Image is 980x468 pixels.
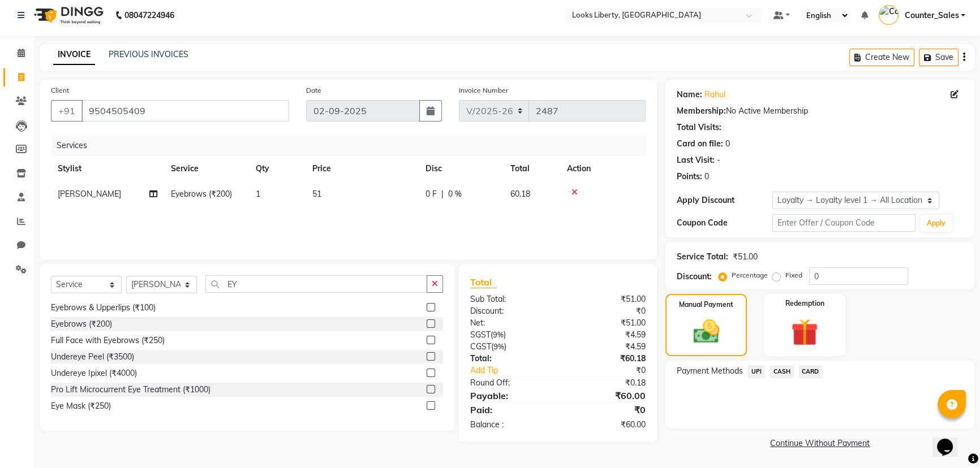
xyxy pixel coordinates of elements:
div: Eye Mask (₹250) [51,400,111,412]
div: Membership: [677,105,726,117]
div: Balance : [462,419,558,431]
button: Create New [849,49,914,66]
div: - [717,154,720,166]
input: Search or Scan [205,275,427,293]
div: ₹51.00 [558,293,654,305]
div: Discount: [462,305,558,317]
div: ₹4.59 [558,341,654,353]
span: UPI [747,365,765,378]
th: Service [164,156,249,181]
span: 60.18 [510,189,530,199]
th: Total [504,156,560,181]
a: PREVIOUS INVOICES [109,49,188,59]
div: ₹0.18 [558,377,654,389]
div: ₹4.59 [558,329,654,341]
label: Redemption [785,298,824,309]
input: Enter Offer / Coupon Code [772,214,915,232]
th: Action [560,156,646,181]
label: Fixed [785,270,802,280]
div: ( ) [462,341,558,353]
span: 9% [493,342,504,351]
span: CGST [470,341,491,352]
div: Paid: [462,403,558,417]
label: Invoice Number [459,85,508,96]
div: ₹60.18 [558,353,654,365]
div: ₹0 [558,305,654,317]
img: _gift.svg [783,315,827,349]
span: [PERSON_NAME] [58,189,121,199]
button: Apply [920,215,952,232]
div: Discount: [677,271,712,283]
span: Payment Methods [677,365,743,377]
div: 0 [725,138,730,150]
span: SGST [470,330,491,340]
div: Pro Lift Microcurrent Eye Treatment (₹1000) [51,384,210,396]
th: Price [306,156,419,181]
label: Client [51,85,69,96]
div: ₹0 [558,403,654,417]
a: Rahul [704,89,725,101]
div: No Active Membership [677,105,963,117]
div: Service Total: [677,251,728,263]
div: Name: [677,89,702,101]
div: Net: [462,317,558,329]
span: CASH [770,365,794,378]
div: ₹51.00 [733,251,758,263]
div: ₹0 [574,365,654,376]
div: ₹60.00 [558,389,654,402]
div: Payable: [462,389,558,402]
label: Percentage [732,270,768,280]
div: Sub Total: [462,293,558,305]
div: Full Face with Eyebrows (₹250) [51,335,165,346]
span: Eyebrows (₹200) [171,189,232,199]
span: Total [470,276,496,288]
img: _cash.svg [685,317,728,346]
span: CARD [798,365,823,378]
div: 0 [704,171,709,183]
div: Undereye Ipixel (₹4000) [51,367,137,379]
a: Add Tip [462,365,574,376]
span: Counter_Sales [904,10,958,21]
th: Disc [419,156,504,181]
span: 9% [493,330,504,339]
a: Continue Without Payment [668,437,972,449]
span: 1 [256,189,260,199]
div: Services [52,135,654,156]
th: Stylist [51,156,164,181]
a: INVOICE [53,45,95,65]
span: | [441,188,444,200]
div: ₹60.00 [558,419,654,431]
button: +91 [51,100,83,122]
div: Card on file: [677,138,723,150]
img: Counter_Sales [879,5,899,25]
label: Date [306,85,321,96]
div: Last Visit: [677,154,715,166]
iframe: chat widget [932,423,969,457]
div: Eyebrows (₹200) [51,318,112,330]
span: 0 F [425,188,437,200]
label: Manual Payment [679,300,733,310]
div: Coupon Code [677,217,772,229]
div: Apply Discount [677,194,772,206]
div: ₹51.00 [558,317,654,329]
div: Total Visits: [677,122,721,133]
div: ( ) [462,329,558,341]
button: Save [919,49,958,66]
div: Points: [677,171,702,183]
div: Eyebrows & Upperlips (₹100) [51,302,156,314]
span: 0 % [448,188,462,200]
span: 51 [312,189,321,199]
th: Qty [249,156,306,181]
div: Total: [462,353,558,365]
div: Round Off: [462,377,558,389]
input: Search by Name/Mobile/Email/Code [81,100,289,122]
div: Undereye Peel (₹3500) [51,351,134,363]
